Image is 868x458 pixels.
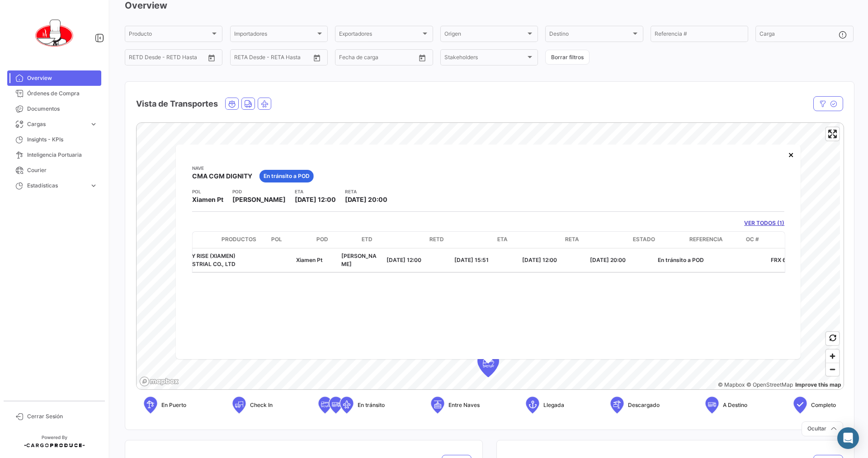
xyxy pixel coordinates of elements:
[295,196,336,203] span: [DATE] 12:00
[90,120,98,128] span: expand_more
[826,350,839,363] button: Zoom in
[222,235,256,243] span: Productos
[746,235,759,243] span: OC #
[129,32,210,38] span: Producto
[565,235,579,243] span: RETA
[226,98,238,109] button: Ocean
[139,376,179,387] a: Mapbox logo
[742,231,833,248] datatable-header-cell: OC #
[415,51,429,65] button: Open calendar
[136,98,218,110] h4: Vista de Transportes
[205,51,218,65] button: Open calendar
[345,196,387,203] span: [DATE] 20:00
[341,252,377,267] span: [PERSON_NAME]
[826,363,839,376] span: Zoom out
[27,89,98,98] span: Órdenes de Compra
[362,56,398,62] input: Hasta
[32,11,77,56] img: 0621d632-ab00-45ba-b411-ac9e9fb3f036.png
[192,188,223,195] app-card-info-title: POL
[549,32,631,38] span: Destino
[27,120,86,128] span: Cargas
[264,172,310,180] span: En tránsito a POD
[339,32,420,38] span: Exportadores
[718,381,745,388] a: Mapbox
[316,235,328,243] span: POD
[7,163,101,178] a: Courier
[590,256,626,263] span: [DATE] 20:00
[218,231,268,248] datatable-header-cell: Productos
[771,256,854,264] p: FRX 6 (FROZEN)
[310,51,324,65] button: Open calendar
[250,401,273,409] span: Check In
[522,256,557,263] span: [DATE] 12:00
[345,188,387,195] app-card-info-title: RETA
[358,401,385,409] span: En tránsito
[744,219,784,227] a: VER TODOS (1)
[313,231,358,248] datatable-header-cell: POD
[477,350,499,377] div: Map marker
[27,151,98,159] span: Inteligencia Portuaria
[689,235,723,243] span: Referencia
[7,70,101,86] a: Overview
[27,136,98,144] span: Insights - KPIs
[723,401,747,409] span: A Destino
[686,231,742,248] datatable-header-cell: Referencia
[271,235,282,243] span: POL
[628,401,660,409] span: Descargado
[129,56,145,62] input: Desde
[90,182,98,190] span: expand_more
[545,50,590,65] button: Borrar filtros
[746,381,793,388] a: OpenStreetMap
[837,427,859,449] div: Abrir Intercom Messenger
[295,188,336,195] app-card-info-title: ETA
[782,145,800,164] button: Close popup
[234,32,316,38] span: Importadores
[811,401,836,409] span: Completo
[192,172,252,181] span: CMA CGM DIGNITY
[242,98,255,109] button: Land
[7,132,101,147] a: Insights - KPIs
[257,56,293,62] input: Hasta
[426,231,494,248] datatable-header-cell: RETD
[444,56,526,62] span: Stakeholders
[633,235,655,243] span: Estado
[795,381,841,388] a: Map feedback
[444,32,526,38] span: Origen
[27,166,98,174] span: Courier
[234,56,250,62] input: Desde
[826,363,839,376] button: Zoom out
[7,86,101,101] a: Órdenes de Compra
[494,231,561,248] datatable-header-cell: ETA
[232,188,286,195] app-card-info-title: POD
[7,101,101,117] a: Documentos
[27,105,98,113] span: Documentos
[27,74,98,82] span: Overview
[826,127,839,140] button: Enter fullscreen
[27,412,98,421] span: Cerrar Sesión
[454,256,489,263] span: [DATE] 15:51
[543,401,564,409] span: Llegada
[802,421,843,436] button: Ocultar
[27,182,86,190] span: Estadísticas
[268,231,313,248] datatable-header-cell: POL
[7,147,101,163] a: Inteligencia Portuaria
[358,231,426,248] datatable-header-cell: ETD
[296,256,323,263] span: Xiamen Pt
[137,123,840,390] canvas: Map
[192,195,223,204] span: Xiamen Pt
[362,235,373,243] span: ETD
[629,231,686,248] datatable-header-cell: Estado
[161,401,186,409] span: En Puerto
[429,235,444,243] span: RETD
[561,231,629,248] datatable-header-cell: RETA
[448,401,480,409] span: Entre Naves
[232,195,286,204] span: [PERSON_NAME]
[258,98,271,109] button: Air
[179,252,236,267] span: FULLY RISE (XIAMEN) INDUSTRIAL CO., LTD
[497,235,508,243] span: ETA
[658,256,704,263] span: En tránsito a POD
[339,56,355,62] input: Desde
[387,256,421,263] span: [DATE] 12:00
